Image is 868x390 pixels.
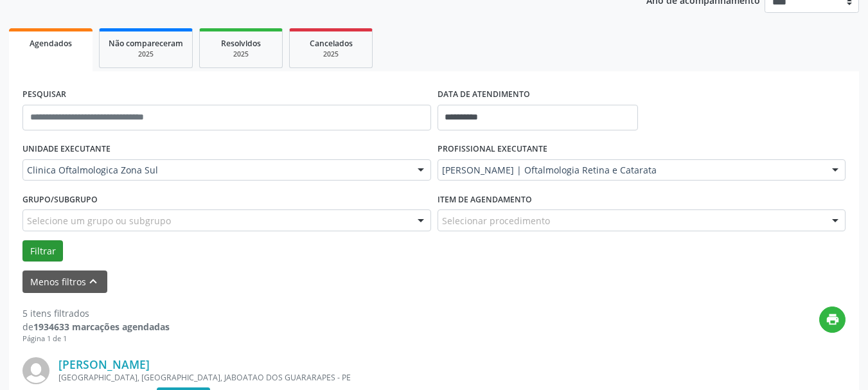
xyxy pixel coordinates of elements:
[27,214,171,227] span: Selecione um grupo ou subgrupo
[819,306,846,333] button: print
[22,85,66,105] label: PESQUISAR
[58,357,150,371] a: [PERSON_NAME]
[442,164,820,177] span: [PERSON_NAME] | Oftalmologia Retina e Catarata
[30,38,72,49] span: Agendados
[27,164,405,177] span: Clinica Oftalmologica Zona Sul
[22,357,49,384] img: img
[33,321,170,333] strong: 1934633 marcações agendadas
[438,85,530,105] label: DATA DE ATENDIMENTO
[310,38,353,49] span: Cancelados
[221,38,261,49] span: Resolvidos
[22,333,170,344] div: Página 1 de 1
[826,312,840,326] i: print
[442,214,550,227] span: Selecionar procedimento
[86,274,100,288] i: keyboard_arrow_up
[109,49,183,59] div: 2025
[209,49,273,59] div: 2025
[22,320,170,333] div: de
[58,372,653,383] div: [GEOGRAPHIC_DATA], [GEOGRAPHIC_DATA], JABOATAO DOS GUARARAPES - PE
[299,49,363,59] div: 2025
[22,190,98,209] label: Grupo/Subgrupo
[22,139,111,159] label: UNIDADE EXECUTANTE
[109,38,183,49] span: Não compareceram
[22,270,107,293] button: Menos filtroskeyboard_arrow_up
[438,190,532,209] label: Item de agendamento
[438,139,547,159] label: PROFISSIONAL EXECUTANTE
[22,306,170,320] div: 5 itens filtrados
[22,240,63,262] button: Filtrar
